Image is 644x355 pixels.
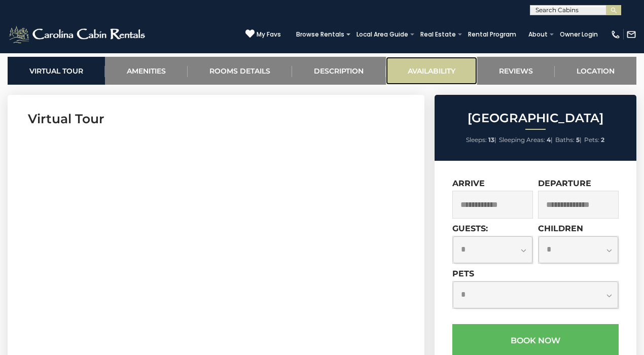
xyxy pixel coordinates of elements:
h2: [GEOGRAPHIC_DATA] [437,112,634,125]
span: Pets: [584,136,599,144]
span: Baths: [555,136,575,144]
a: Availability [386,57,477,85]
a: Owner Login [555,27,603,42]
strong: 4 [547,136,551,144]
label: Children [538,224,583,233]
a: My Favs [245,29,281,40]
label: Arrive [452,179,485,188]
a: Amenities [105,57,188,85]
span: Sleeping Areas: [499,136,545,144]
label: Guests: [452,224,488,233]
a: Virtual Tour [8,57,105,85]
a: Reviews [477,57,555,85]
li: | [466,133,496,147]
strong: 13 [488,136,494,144]
label: Pets [452,269,474,278]
img: mail-regular-white.png [626,29,636,40]
a: Real Estate [415,27,461,42]
li: | [499,133,553,147]
strong: 2 [601,136,604,144]
strong: 5 [576,136,580,144]
a: Description [292,57,385,85]
label: Departure [538,179,591,188]
a: Rental Program [463,27,521,42]
a: Browse Rentals [291,27,349,42]
li: | [555,133,582,147]
a: Location [555,57,636,85]
a: About [523,27,553,42]
span: My Favs [257,30,281,39]
img: White-1-2.png [8,24,148,45]
a: Local Area Guide [351,27,413,42]
span: Sleeps: [466,136,487,144]
a: Rooms Details [188,57,292,85]
img: phone-regular-white.png [611,29,621,40]
h3: Virtual Tour [28,110,404,128]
